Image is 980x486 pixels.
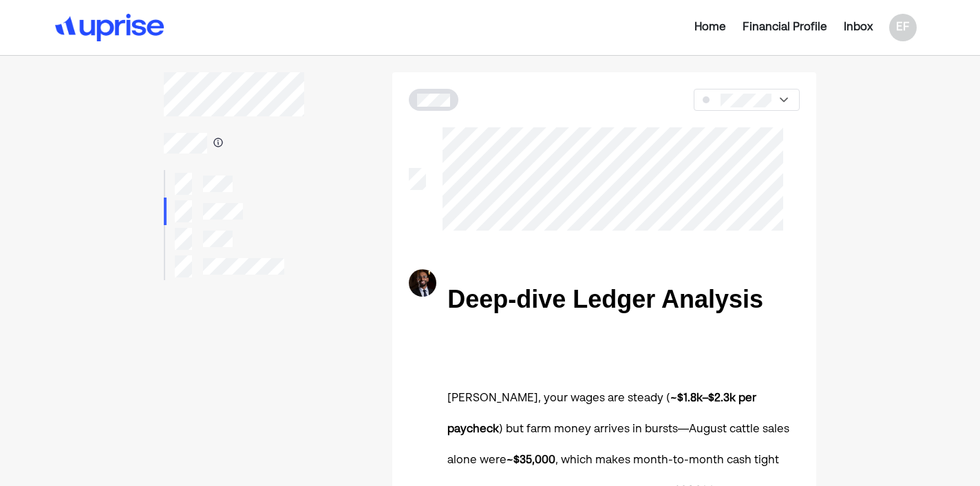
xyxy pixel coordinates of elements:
div: Home [694,19,726,36]
strong: ~$35,000 [507,455,555,466]
h2: Deep-dive Ledger Analysis [447,290,800,309]
div: Financial Profile [743,19,827,36]
span: ) but farm money arrives in bursts—August cattle sales alone were [447,424,789,466]
div: EF [889,14,917,41]
span: [PERSON_NAME], your wages are steady ( [447,393,670,404]
div: Inbox [844,19,873,36]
